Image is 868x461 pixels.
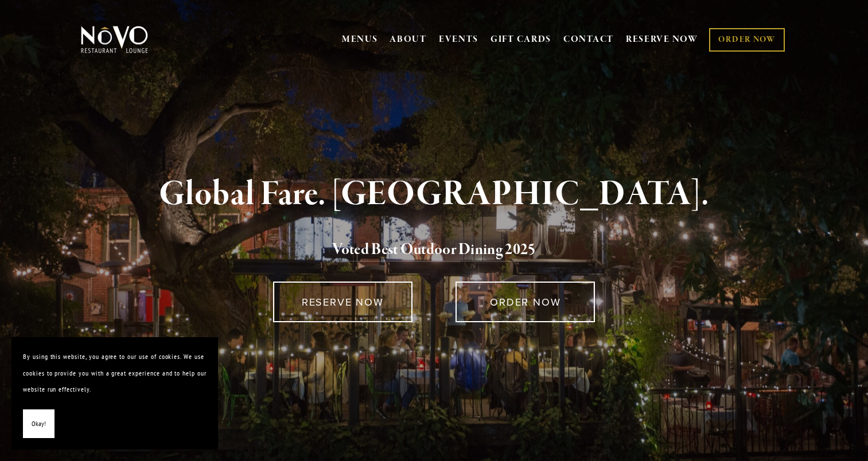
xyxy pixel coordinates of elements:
p: By using this website, you agree to our use of cookies. We use cookies to provide you with a grea... [23,349,207,398]
strong: Global Fare. [GEOGRAPHIC_DATA]. [159,173,709,216]
a: CONTACT [563,29,614,50]
a: ORDER NOW [709,28,784,52]
a: EVENTS [439,34,478,45]
a: ABOUT [390,34,427,45]
a: ORDER NOW [456,282,595,322]
a: RESERVE NOW [626,29,698,50]
span: Okay! [32,416,46,432]
a: Voted Best Outdoor Dining 202 [332,240,528,261]
button: Okay! [23,409,55,439]
a: MENUS [342,34,378,45]
h2: 5 [100,238,769,262]
a: RESERVE NOW [273,282,412,322]
a: GIFT CARDS [491,29,551,50]
section: Cookie banner [11,337,218,450]
img: Novo Restaurant &amp; Lounge [79,25,150,54]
